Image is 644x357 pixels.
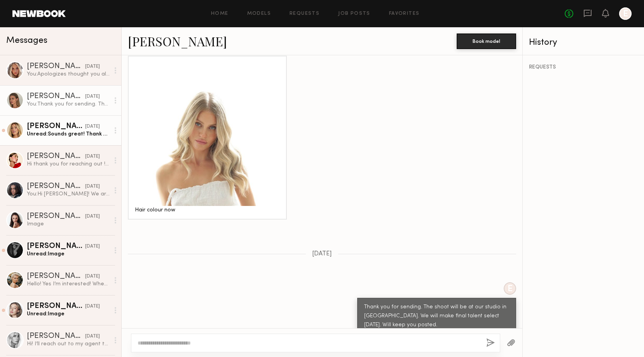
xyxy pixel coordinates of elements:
div: Hi! I’ll reach out to my agent to see if she got your email. I’m booked [DATE] and every day next... [27,340,110,348]
div: [DATE] [85,243,100,250]
div: [PERSON_NAME] [27,243,85,250]
div: [PERSON_NAME] [27,213,85,220]
div: Unread: Image [27,310,110,318]
span: [DATE] [312,251,332,257]
div: Hello! Yes I’m interested! When is the photoshoot? I will be traveling for the next few weeks, so... [27,280,110,288]
div: [DATE] [85,123,100,130]
a: Home [211,11,229,16]
div: [PERSON_NAME] [27,273,85,280]
div: [DATE] [85,333,100,340]
div: [PERSON_NAME] [27,302,85,310]
a: E [619,7,632,20]
div: [DATE] [85,273,100,280]
div: Unread: Sounds great! Thank you so much!! [27,130,110,138]
div: Image [27,220,110,228]
div: Hair colour now [135,206,280,215]
a: Requests [290,11,319,16]
div: [PERSON_NAME] [27,123,85,130]
span: Messages [6,36,47,45]
div: Hi thank you for reaching out ! I am so sorry for my delay, I could potentially make that work I’... [27,160,110,168]
div: [DATE] [85,183,100,190]
div: [PERSON_NAME] [27,332,85,340]
div: [PERSON_NAME] [27,183,85,190]
a: [PERSON_NAME] [128,33,227,49]
div: History [529,38,638,47]
div: [PERSON_NAME] [27,63,85,70]
a: Job Posts [338,11,370,16]
div: Unread: Image [27,250,110,258]
div: [PERSON_NAME] [27,93,85,100]
div: [PERSON_NAME] [27,153,85,160]
div: [DATE] [85,93,100,100]
div: [DATE] [85,153,100,160]
div: You: Thank you for sending. The shoot will be at our studio in [GEOGRAPHIC_DATA]. We will make fi... [27,100,110,108]
div: You: Hi [PERSON_NAME]! We are shooting for Evie fuel brand [DATE][DATE]. Usage: 1 year, across st... [27,190,110,198]
div: [DATE] [85,63,100,70]
div: Thank you for sending. The shoot will be at our studio in [GEOGRAPHIC_DATA]. We will make final t... [364,303,509,330]
div: [DATE] [85,303,100,310]
a: Book model [457,37,516,44]
button: Book model [457,33,516,49]
div: REQUESTS [529,65,638,70]
a: Models [247,11,271,16]
div: [DATE] [85,213,100,220]
div: You: Apologizes thought you already had the information. It's [DATE] AM. [27,70,110,78]
a: Favorites [389,11,420,16]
